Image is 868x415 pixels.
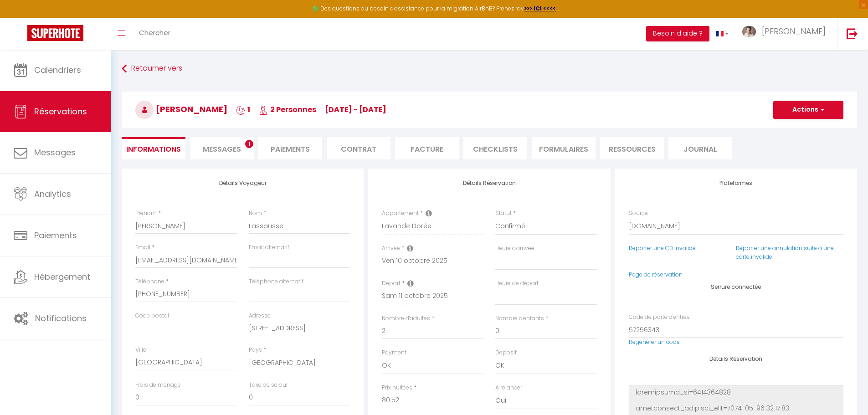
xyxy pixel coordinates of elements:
label: Nom [249,209,262,218]
span: [PERSON_NAME] [135,103,227,115]
label: Départ [382,279,401,288]
span: 1 [245,140,253,148]
li: Journal [668,137,732,159]
span: Hébergement [34,271,90,282]
label: Email [135,243,150,252]
h4: Détails Réservation [382,180,596,186]
h4: Détails Réservation [629,356,843,362]
img: Super Booking [27,25,83,41]
span: Messages [203,144,241,154]
label: Statut [495,209,512,218]
li: Paiements [258,137,322,159]
label: Téléphone [135,277,164,286]
a: Regénérer un code [629,338,680,346]
span: 1 [236,104,250,115]
label: Ville [135,346,146,354]
img: logout [847,28,858,39]
label: Appartement [382,209,419,218]
a: Reporter une CB invalide [629,244,696,252]
span: Paiements [34,230,77,241]
label: Heure d'arrivée [495,244,534,253]
label: A relancer [495,384,522,392]
img: ... [742,26,756,37]
span: [PERSON_NAME] [762,26,826,37]
a: Retourner vers [122,61,857,77]
span: Messages [34,147,76,158]
label: Taxe de séjour [249,381,288,389]
span: Notifications [35,313,87,324]
li: Contrat [327,137,390,159]
button: Besoin d'aide ? [646,26,709,41]
label: Nombre d'enfants [495,314,544,323]
span: Analytics [34,188,71,200]
a: >>> ICI <<<< [524,5,556,12]
label: Adresse [249,312,271,320]
li: Ressources [600,137,664,159]
label: Téléphone alternatif [249,277,303,286]
label: Email alternatif [249,243,289,252]
label: Prénom [135,209,157,218]
label: Deposit [495,348,517,357]
label: Pays [249,346,262,354]
label: Nombre d'adultes [382,314,430,323]
label: Arrivée [382,244,400,253]
label: Code postal [135,312,169,320]
span: 2 Personnes [259,104,316,115]
h4: Plateformes [629,180,843,186]
a: Page de réservation [629,271,683,278]
label: Source [629,209,648,218]
label: Prix nuitées [382,384,412,392]
label: Frais de ménage [135,381,181,389]
a: Reporter une annulation suite à une carte invalide [736,244,834,261]
a: Chercher [132,18,177,50]
li: Informations [122,137,185,159]
span: Calendriers [34,64,81,76]
label: Payment [382,348,406,357]
a: ... [PERSON_NAME] [735,18,837,50]
h4: Serrure connectée [629,284,843,290]
li: CHECKLISTS [463,137,527,159]
span: [DATE] - [DATE] [325,104,386,115]
span: Chercher [139,28,170,37]
li: Facture [395,137,459,159]
li: FORMULAIRES [532,137,596,159]
span: Réservations [34,106,87,117]
button: Actions [773,101,843,119]
label: Code de porte d'entrée [629,313,690,322]
h4: Détails Voyageur [135,180,350,186]
label: Heure de départ [495,279,539,288]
